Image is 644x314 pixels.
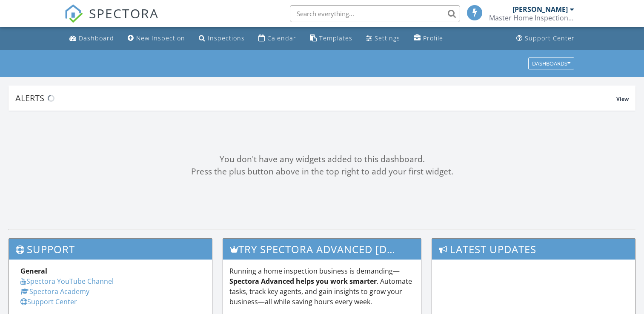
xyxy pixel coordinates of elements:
[290,5,460,22] input: Search everything...
[616,95,629,103] span: View
[255,31,300,46] a: Calendar
[363,31,404,46] a: Settings
[513,31,578,46] a: Support Center
[79,34,114,42] div: Dashboard
[267,34,296,42] div: Calendar
[532,60,570,66] div: Dashboards
[229,277,377,286] strong: Spectora Advanced helps you work smarter
[136,34,185,42] div: New Inspection
[512,5,568,14] div: [PERSON_NAME]
[528,57,574,69] button: Dashboards
[306,31,356,46] a: Templates
[229,266,415,307] p: Running a home inspection business is demanding— . Automate tasks, track key agents, and gain ins...
[20,287,89,296] a: Spectora Academy
[124,31,189,46] a: New Inspection
[64,11,159,29] a: SPECTORA
[20,266,47,276] strong: General
[195,31,248,46] a: Inspections
[432,239,635,260] h3: Latest Updates
[489,14,574,22] div: Master Home Inspection Services
[223,239,421,260] h3: Try spectora advanced [DATE]
[319,34,352,42] div: Templates
[423,34,443,42] div: Profile
[525,34,575,42] div: Support Center
[9,166,635,178] div: Press the plus button above in the top right to add your first widget.
[208,34,245,42] div: Inspections
[89,4,159,22] span: SPECTORA
[20,297,77,306] a: Support Center
[9,239,212,260] h3: Support
[66,31,117,46] a: Dashboard
[20,277,114,286] a: Spectora YouTube Channel
[15,92,616,104] div: Alerts
[410,31,447,46] a: Company Profile
[9,153,635,166] div: You don't have any widgets added to this dashboard.
[64,4,83,23] img: The Best Home Inspection Software - Spectora
[375,34,400,42] div: Settings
